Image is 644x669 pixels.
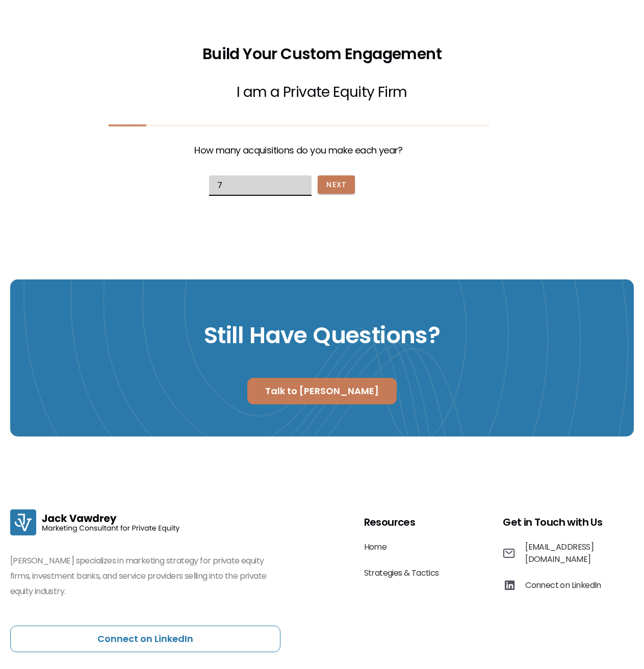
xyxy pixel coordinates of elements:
p: [EMAIL_ADDRESS][DOMAIN_NAME] [525,541,634,565]
h5: Get in Touch with Us [503,514,602,530]
span: Next [326,179,347,190]
h3: I am a Private Equity Firm [75,84,569,101]
a: Connect on LinkedIn [503,579,601,591]
h5: Resources [364,514,416,530]
p: [PERSON_NAME] specializes in marketing strategy for private equity firms, investment banks, and s... [10,553,280,599]
a: Talk to [PERSON_NAME] [247,378,397,404]
a: [EMAIL_ADDRESS][DOMAIN_NAME] [503,541,634,565]
a: Strategies & Tactics [364,567,439,579]
a: Home [364,541,387,553]
p: Talk to [PERSON_NAME] [265,388,379,395]
p: Connect on LinkedIn [525,579,601,591]
h2: Still Have Questions? [204,322,440,349]
h2: Build Your Custom Engagement [75,45,569,63]
a: Connect on LinkedIn [10,626,280,652]
p: Connect on LinkedIn [97,635,193,642]
span: How many acquisitions do you make each year? [194,143,403,158]
button: Next [318,175,355,194]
